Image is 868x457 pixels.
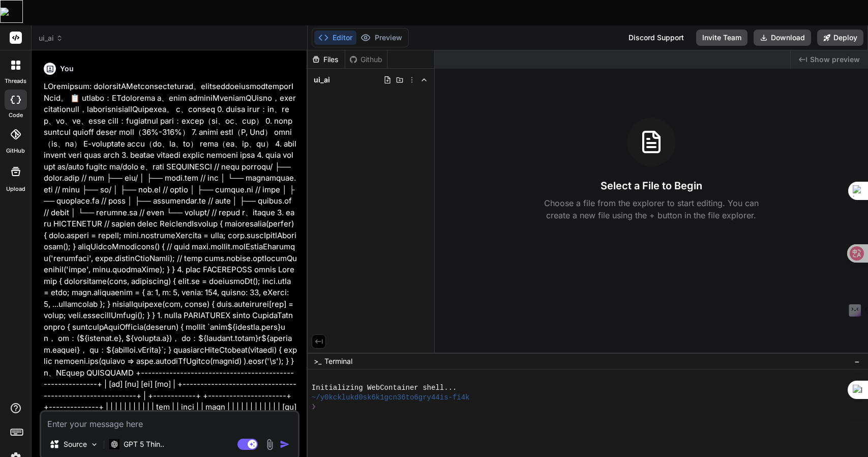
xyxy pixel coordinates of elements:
[6,147,25,155] label: GitHub
[356,31,406,45] button: Preview
[6,185,25,193] label: Upload
[264,439,276,450] img: attachment
[324,356,352,366] span: Terminal
[314,31,356,45] button: Editor
[810,54,860,65] span: Show preview
[90,440,99,449] img: Pick Models
[537,197,765,221] p: Choose a file from the explorer to start editing. You can create a new file using the + button in...
[852,353,862,369] button: −
[314,356,321,366] span: >_
[817,30,863,46] button: Deploy
[312,393,470,403] span: ~/y0kcklukd0sk6k1gcn36to6gry44is-fi4k
[345,54,387,65] div: Github
[64,439,87,449] p: Source
[312,383,457,393] span: Initializing WebContainer shell...
[601,179,702,193] h3: Select a File to Begin
[280,439,290,449] img: icon
[312,402,317,412] span: ❯
[5,77,26,85] label: threads
[696,30,747,46] button: Invite Team
[60,64,74,74] h6: You
[754,30,811,46] button: Download
[9,111,23,120] label: code
[308,54,345,65] div: Files
[314,75,330,85] span: ui_ai
[109,439,119,449] img: GPT 5 Thinking High
[622,30,690,46] div: Discord Support
[39,33,63,43] span: ui_ai
[124,439,164,449] p: GPT 5 Thin..
[854,356,860,366] span: −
